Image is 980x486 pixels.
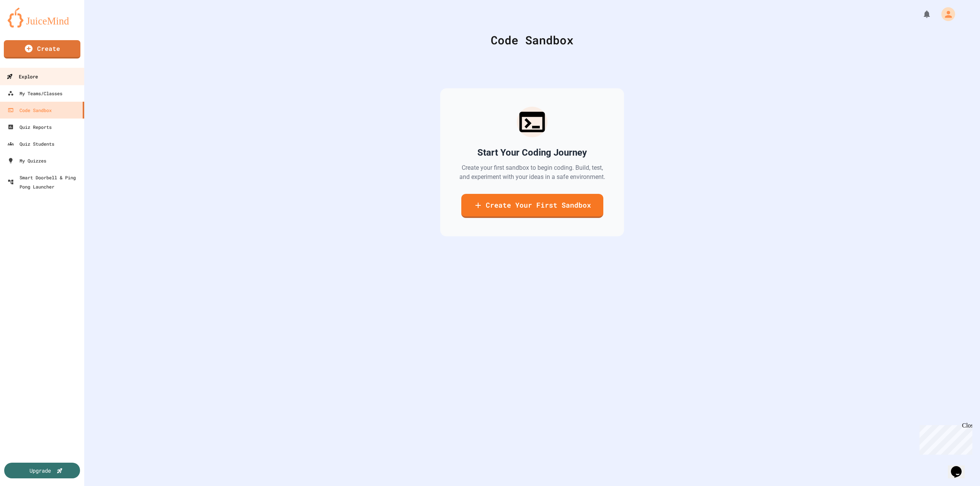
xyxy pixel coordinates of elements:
div: My Quizzes [8,156,46,165]
a: Create Your First Sandbox [461,194,603,218]
div: Upgrade [29,466,51,475]
a: Create [4,40,80,59]
div: Code Sandbox [8,106,52,115]
div: My Notifications [908,8,933,21]
div: Code Sandbox [103,31,961,49]
img: logo-orange.svg [8,8,77,28]
div: Quiz Students [8,139,54,148]
iframe: chat widget [948,455,972,478]
div: My Account [933,5,957,23]
div: Chat with us now!Close [3,3,53,49]
h2: Start Your Coding Journey [477,146,587,159]
div: My Teams/Classes [8,89,62,98]
div: Quiz Reports [8,122,52,132]
p: Create your first sandbox to begin coding. Build, test, and experiment with your ideas in a safe ... [459,163,606,182]
iframe: chat widget [916,422,972,455]
div: Explore [7,72,38,81]
div: Smart Doorbell & Ping Pong Launcher [8,173,81,191]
